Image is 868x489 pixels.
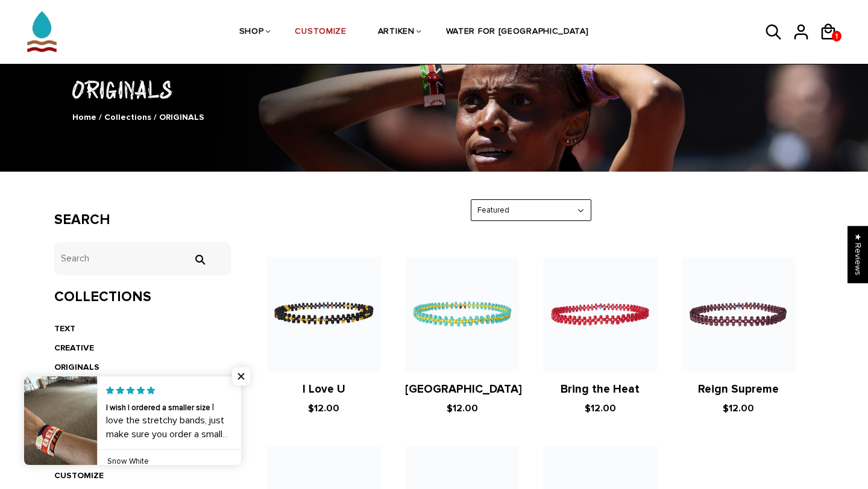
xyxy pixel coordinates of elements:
span: $12.00 [723,402,754,414]
a: 1 [832,31,841,42]
span: / [99,112,102,122]
h3: Collections [54,288,231,306]
a: Reign Supreme [698,382,779,396]
a: Collections [104,112,151,122]
a: CUSTOMIZE [295,1,346,64]
a: I Love U [303,382,345,396]
input: Search [54,242,231,275]
span: / [154,112,157,122]
a: ORIGINALS [54,362,99,372]
span: Close popup widget [232,367,250,385]
a: SHOP [239,1,264,64]
span: ORIGINALS [159,112,204,122]
a: CUSTOMIZE [54,470,104,481]
span: $12.00 [308,402,339,414]
a: CREATIVE [54,343,94,353]
a: TEXT [54,323,75,334]
a: [GEOGRAPHIC_DATA] [405,382,522,396]
a: ARTIKEN [378,1,415,64]
span: 1 [832,29,841,44]
span: $12.00 [447,402,478,414]
h3: Search [54,211,231,229]
a: Bring the Heat [561,382,640,396]
h1: ORIGINALS [54,73,814,105]
a: Home [72,112,96,122]
div: Click to open Judge.me floating reviews tab [848,226,868,283]
a: WATER FOR [GEOGRAPHIC_DATA] [446,1,589,64]
input: Search [187,254,212,265]
span: $12.00 [585,402,616,414]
